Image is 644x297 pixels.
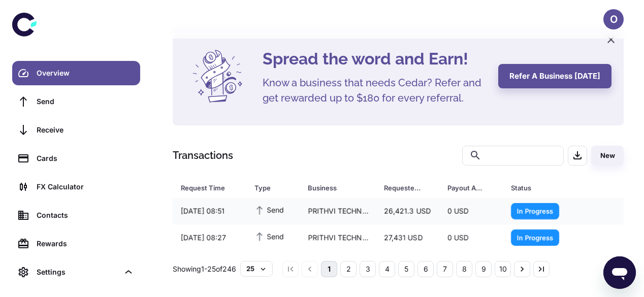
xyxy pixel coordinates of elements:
[254,230,284,242] span: Send
[12,203,140,227] a: Contacts
[340,261,357,277] button: Go to page 2
[173,202,246,221] div: [DATE] 08:51
[181,181,242,195] span: Request Time
[376,202,439,221] div: 26,421.3 USD
[495,261,511,277] button: Go to page 10
[360,261,376,277] button: Go to page 3
[37,153,134,164] div: Cards
[437,261,453,277] button: Go to page 7
[591,146,624,166] button: New
[603,9,624,29] button: O
[300,228,376,247] div: PRITHVI TECHNOLOGIES
[511,181,574,195] div: Status
[37,181,134,192] div: FX Calculator
[511,206,559,216] span: In Progress
[376,228,439,247] div: 27,431 USD
[439,202,503,221] div: 0 USD
[514,261,530,277] button: Go to next page
[173,148,233,163] h1: Transactions
[447,181,499,195] span: Payout Amount
[37,68,134,79] div: Overview
[12,89,140,114] a: Send
[603,256,636,289] iframe: Button to launch messaging window
[398,261,414,277] button: Go to page 5
[12,118,140,142] a: Receive
[300,202,376,221] div: PRITHVI TECHNOLOGIES
[37,124,134,136] div: Receive
[263,75,486,106] h5: Know a business that needs Cedar? Refer and get rewarded up to $180 for every referral.
[475,261,492,277] button: Go to page 9
[12,61,140,85] a: Overview
[173,263,236,275] p: Showing 1-25 of 246
[439,228,503,247] div: 0 USD
[511,232,559,242] span: In Progress
[533,261,550,277] button: Go to last page
[12,232,140,256] a: Rewards
[254,204,284,215] span: Send
[240,261,273,276] button: 25
[281,261,551,277] nav: pagination navigation
[384,181,422,195] div: Requested Amount
[173,228,246,247] div: [DATE] 08:27
[254,181,282,195] div: Type
[12,146,140,171] a: Cards
[37,210,134,221] div: Contacts
[254,181,296,195] span: Type
[447,181,486,195] div: Payout Amount
[181,181,229,195] div: Request Time
[498,64,611,88] button: Refer a business [DATE]
[321,261,337,277] button: page 1
[12,260,140,284] div: Settings
[12,175,140,199] a: FX Calculator
[37,267,119,278] div: Settings
[511,181,588,195] span: Status
[37,96,134,107] div: Send
[456,261,472,277] button: Go to page 8
[37,238,134,249] div: Rewards
[263,47,486,71] h4: Spread the word and Earn!
[384,181,435,195] span: Requested Amount
[379,261,395,277] button: Go to page 4
[417,261,434,277] button: Go to page 6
